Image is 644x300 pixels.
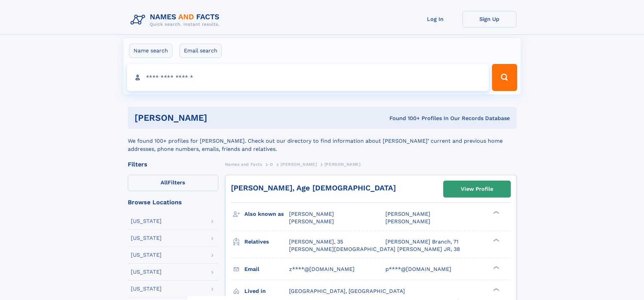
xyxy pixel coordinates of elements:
a: [PERSON_NAME] Branch, 71 [385,238,458,246]
div: ❯ [492,287,500,292]
a: Log In [408,11,462,27]
a: [PERSON_NAME][DEMOGRAPHIC_DATA] [PERSON_NAME] JR, 38 [289,246,460,253]
div: [US_STATE] [131,286,162,292]
div: [US_STATE] [131,235,162,241]
a: Names and Facts [225,160,262,168]
span: [PERSON_NAME] [289,218,334,225]
label: Name search [129,44,172,58]
a: [PERSON_NAME] [281,160,317,168]
a: View Profile [444,181,510,197]
h3: Also known as [244,208,289,220]
h3: Relatives [244,236,289,248]
div: View Profile [461,181,493,197]
div: Filters [128,161,218,167]
div: [US_STATE] [131,252,162,258]
div: ❯ [492,238,500,242]
span: [GEOGRAPHIC_DATA], [GEOGRAPHIC_DATA] [289,288,405,294]
div: [US_STATE] [131,218,162,224]
span: [PERSON_NAME] [325,162,361,167]
span: All [161,179,168,186]
div: We found 100+ profiles for [PERSON_NAME]. Check out our directory to find information about [PERS... [128,129,517,153]
div: ❯ [492,210,500,215]
h3: Email [244,263,289,275]
h3: Lived in [244,285,289,297]
button: Search Button [492,64,517,91]
span: [PERSON_NAME] [385,211,430,217]
div: [US_STATE] [131,269,162,275]
a: [PERSON_NAME], 35 [289,238,343,246]
span: [PERSON_NAME] [289,211,334,217]
h1: [PERSON_NAME] [135,114,299,122]
input: search input [127,64,489,91]
a: O [270,160,273,168]
div: ❯ [492,265,500,270]
a: Sign Up [462,11,517,27]
a: [PERSON_NAME], Age [DEMOGRAPHIC_DATA] [231,184,396,192]
span: [PERSON_NAME] [281,162,317,167]
span: [PERSON_NAME] [385,218,430,225]
label: Email search [180,44,222,58]
img: Logo Names and Facts [128,11,225,29]
span: O [270,162,273,167]
div: Browse Locations [128,199,218,205]
label: Filters [128,175,218,191]
div: Found 100+ Profiles In Our Records Database [298,115,510,122]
